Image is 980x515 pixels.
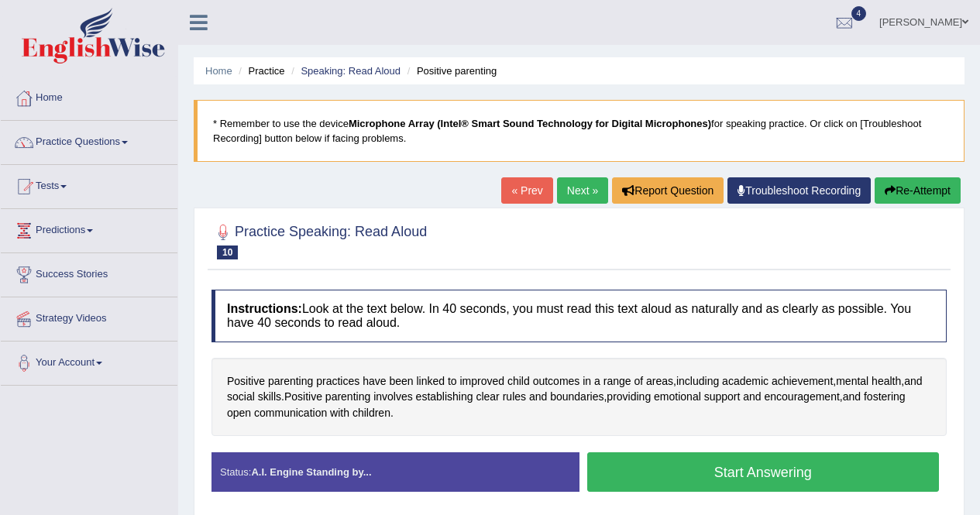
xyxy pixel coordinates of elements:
a: Success Stories [1,253,177,292]
b: Instructions: [227,302,302,315]
span: Click to see word definition [227,405,251,421]
a: Practice Questions [1,121,177,160]
span: Click to see word definition [646,373,673,390]
b: Microphone Array (Intel® Smart Sound Technology for Digital Microphones) [349,118,711,129]
span: Click to see word definition [872,373,901,390]
span: Click to see word definition [258,389,281,405]
span: Click to see word definition [550,389,603,405]
span: Click to see word definition [722,373,769,390]
span: Click to see word definition [864,389,906,405]
a: Your Account [1,342,177,380]
span: Click to see word definition [448,373,457,390]
span: Click to see word definition [227,389,255,405]
span: Click to see word definition [765,389,840,405]
div: , , , . , , . [211,358,947,437]
span: Click to see word definition [316,373,359,390]
span: Click to see word definition [772,373,833,390]
a: Troubleshoot Recording [727,177,871,204]
a: Home [205,65,232,77]
span: Click to see word definition [529,389,547,405]
a: Strategy Videos [1,297,177,336]
span: Click to see word definition [268,373,313,390]
span: 4 [851,6,867,21]
h4: Look at the text below. In 40 seconds, you must read this text aloud as naturally and as clearly ... [211,290,947,342]
span: Click to see word definition [676,373,719,390]
a: Home [1,77,177,115]
span: Click to see word definition [254,405,327,421]
span: Click to see word definition [836,373,868,390]
a: « Prev [501,177,552,204]
span: Click to see word definition [416,389,473,405]
span: Click to see word definition [459,373,504,390]
button: Start Answering [587,452,940,492]
span: Click to see word definition [330,405,349,421]
a: Predictions [1,209,177,248]
span: Click to see word definition [654,389,701,405]
span: Click to see word definition [373,389,413,405]
li: Practice [235,64,284,78]
span: Click to see word definition [352,405,390,421]
span: Click to see word definition [607,389,651,405]
span: Click to see word definition [325,389,370,405]
li: Positive parenting [404,64,497,78]
span: Click to see word definition [416,373,445,390]
a: Next » [557,177,608,204]
span: Click to see word definition [363,373,386,390]
blockquote: * Remember to use the device for speaking practice. Or click on [Troubleshoot Recording] button b... [194,100,965,162]
span: Click to see word definition [603,373,631,390]
span: Click to see word definition [583,373,591,390]
span: Click to see word definition [704,389,741,405]
span: Click to see word definition [503,389,526,405]
span: Click to see word definition [904,373,922,390]
span: Click to see word definition [594,373,600,390]
span: Click to see word definition [389,373,413,390]
h2: Practice Speaking: Read Aloud [211,221,427,259]
span: 10 [217,245,238,259]
a: Speaking: Read Aloud [301,65,401,77]
div: Status: [211,452,579,492]
a: Tests [1,165,177,204]
span: Click to see word definition [843,389,861,405]
span: Click to see word definition [743,389,761,405]
span: Click to see word definition [507,373,530,390]
span: Click to see word definition [476,389,499,405]
span: Click to see word definition [227,373,265,390]
button: Report Question [612,177,724,204]
span: Click to see word definition [284,389,322,405]
span: Click to see word definition [533,373,580,390]
button: Re-Attempt [875,177,961,204]
strong: A.I. Engine Standing by... [251,466,371,478]
span: Click to see word definition [634,373,643,390]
